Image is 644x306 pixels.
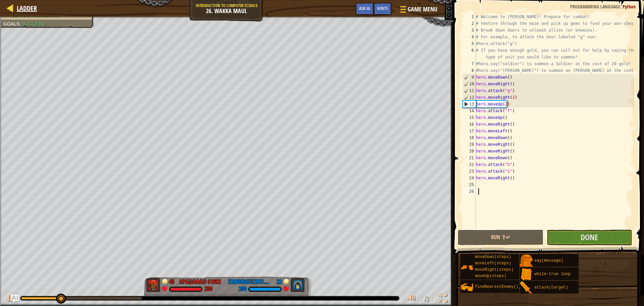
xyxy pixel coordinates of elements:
div: 5 [463,40,476,47]
div: 23 [463,168,476,175]
span: Hints [377,5,388,11]
div: 16 [463,121,476,128]
div: 7 [463,60,476,67]
div: Sign out [3,33,641,39]
div: Options [3,27,641,33]
span: ♫ [423,293,430,303]
div: 20 [463,148,476,155]
div: 19 [463,141,476,148]
a: Ladder [13,4,37,13]
div: APadaoan 61982 [179,277,221,286]
div: 10 [463,81,476,87]
div: Rename [3,39,641,45]
button: ♫ [422,292,433,306]
div: 24 [463,175,476,181]
div: 21 [463,155,476,161]
span: moveRight(steps) [475,267,514,272]
div: 4 [463,34,476,40]
div: 14 [463,107,476,114]
div: 3 [463,27,476,34]
button: Ask AI [11,295,19,303]
span: Game Menu [408,5,437,14]
div: 45 [169,277,176,283]
span: Ladder [17,4,37,13]
div: erodriguezcontreras58672+gplus [228,277,272,286]
div: 17 [463,128,476,134]
div: 200 [204,286,212,292]
div: Delete [3,21,641,27]
img: thang_avatar_frame.png [146,278,161,292]
div: 11 [463,87,476,94]
span: say(message) [534,258,563,263]
div: 8 [463,67,476,74]
div: 1 [463,13,476,20]
img: portrait.png [520,268,533,281]
div: 25 [463,181,476,188]
div: 9 [463,74,476,81]
span: Ask AI [359,5,370,11]
button: Ask AI [356,3,374,15]
img: portrait.png [520,281,533,294]
div: 22 [275,277,282,283]
div: Move To ... [3,45,641,51]
div: 12 [463,94,476,101]
div: 22 [463,161,476,168]
img: portrait.png [520,255,533,267]
span: moveDown(steps) [475,255,511,259]
img: thang_avatar_frame.png [290,278,305,292]
div: 18 [463,134,476,141]
button: Adjust volume [405,292,418,306]
div: Sort A > Z [3,3,641,9]
span: while-true loop [534,272,571,276]
button: Ctrl + P: Play [3,292,17,306]
img: portrait.png [461,281,473,294]
span: moveLeft(steps) [475,261,511,266]
span: Programming language [570,3,620,10]
span: Python [623,3,636,10]
div: 6 [463,47,476,60]
div: 15 [463,114,476,121]
div: 26 [463,188,476,195]
span: findNearestEnemy() [475,285,519,289]
button: Run ⇧↵ [458,230,543,245]
button: Toggle fullscreen [436,292,450,306]
span: Done [581,232,598,243]
div: Sort New > Old [3,9,641,15]
span: attack(target) [534,285,568,290]
img: portrait.png [461,261,473,274]
div: 2 [463,20,476,27]
button: Game Menu [395,3,441,18]
div: Move To ... [3,15,641,21]
div: 13 [463,101,476,107]
span: : [620,3,623,10]
span: moveUp(steps) [475,274,506,278]
button: Done [547,230,632,245]
div: 200 [238,286,247,292]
